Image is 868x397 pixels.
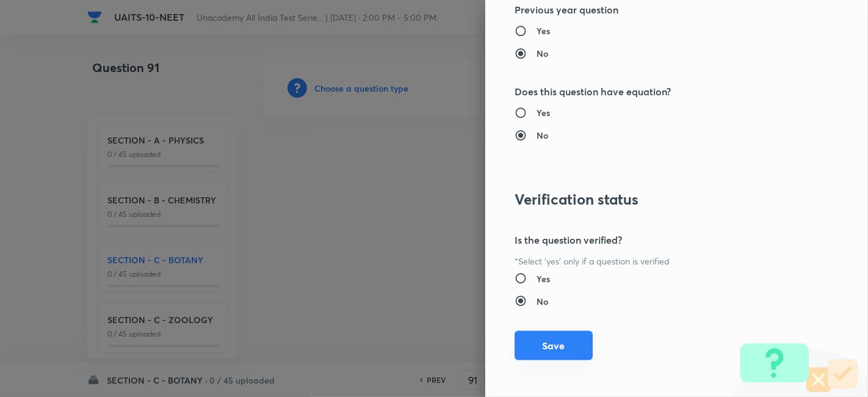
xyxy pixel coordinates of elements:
[515,331,593,360] button: Save
[515,84,798,99] h5: Does this question have equation?
[537,106,550,119] h6: Yes
[537,129,548,142] h6: No
[537,24,550,37] h6: Yes
[537,295,548,308] h6: No
[537,47,548,60] h6: No
[515,191,798,208] h3: Verification status
[537,272,550,285] h6: Yes
[515,255,798,268] p: *Select 'yes' only if a question is verified
[515,233,798,247] h5: Is the question verified?
[515,2,798,17] h5: Previous year question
